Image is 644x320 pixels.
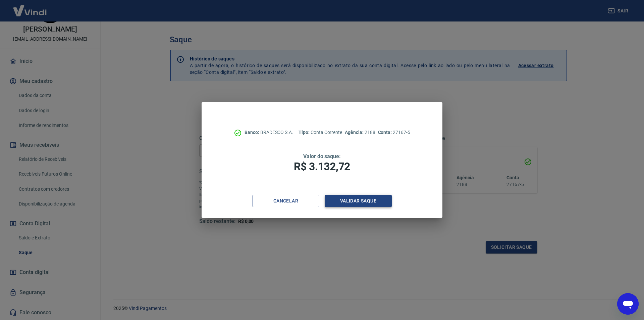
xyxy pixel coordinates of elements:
span: Tipo: [299,130,311,135]
span: Banco: [245,130,260,135]
button: Cancelar [252,195,319,207]
iframe: Botão para abrir a janela de mensagens [617,293,639,315]
span: R$ 3.132,72 [294,160,350,173]
span: Agência: [345,130,365,135]
p: Conta Corrente [299,129,342,136]
span: Conta: [378,130,393,135]
p: BRADESCO S.A. [245,129,293,136]
p: 2188 [345,129,375,136]
span: Valor do saque: [303,153,341,159]
p: 27167-5 [378,129,410,136]
button: Validar saque [325,195,392,207]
